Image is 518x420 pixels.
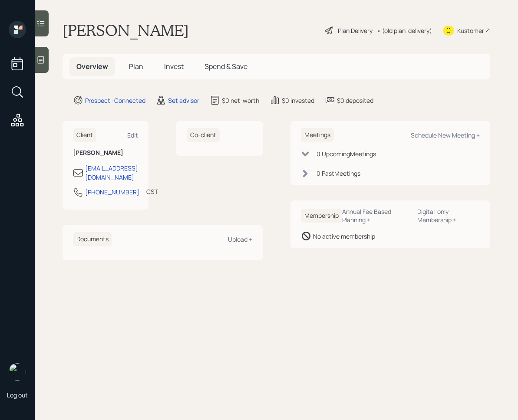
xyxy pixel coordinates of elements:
[205,62,247,71] span: Spend & Save
[127,131,138,139] div: Edit
[73,149,138,157] h6: [PERSON_NAME]
[337,96,373,105] div: $0 deposited
[9,363,26,381] img: retirable_logo.png
[76,62,108,71] span: Overview
[301,209,342,223] h6: Membership
[417,207,480,224] div: Digital-only Membership +
[222,96,259,105] div: $0 net-worth
[317,149,376,158] div: 0 Upcoming Meeting s
[411,131,480,139] div: Schedule New Meeting +
[342,207,411,224] div: Annual Fee Based Planning +
[73,232,112,246] h6: Documents
[85,187,139,197] div: [PHONE_NUMBER]
[168,96,199,105] div: Set advisor
[228,235,252,243] div: Upload +
[7,391,28,399] div: Log out
[457,26,484,35] div: Kustomer
[313,232,375,241] div: No active membership
[85,164,138,182] div: [EMAIL_ADDRESS][DOMAIN_NAME]
[377,26,432,35] div: • (old plan-delivery)
[73,128,96,142] h6: Client
[63,21,189,40] h1: [PERSON_NAME]
[301,128,334,142] h6: Meetings
[187,128,220,142] h6: Co-client
[317,169,360,178] div: 0 Past Meeting s
[338,26,373,35] div: Plan Delivery
[85,96,145,105] div: Prospect · Connected
[129,62,143,71] span: Plan
[282,96,314,105] div: $0 invested
[164,62,184,71] span: Invest
[146,187,158,196] div: CST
